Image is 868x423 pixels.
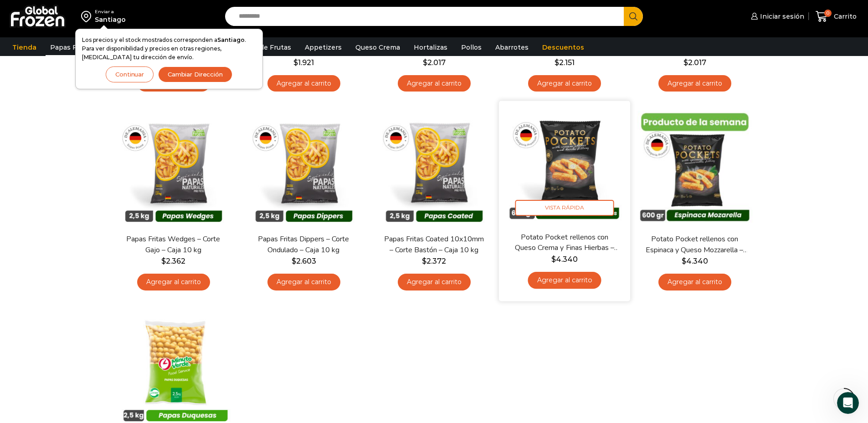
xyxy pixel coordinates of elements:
[8,39,41,56] a: Tienda
[422,257,426,265] span: $
[292,257,316,265] bdi: 2.603
[422,257,446,265] bdi: 2.372
[82,36,256,62] p: Los precios y el stock mostrados corresponden a . Para ver disponibilidad y precios en otras regi...
[683,58,688,67] span: $
[832,12,857,21] span: Carrito
[423,58,446,67] bdi: 2.017
[95,15,126,24] div: Santiago
[106,66,154,82] button: Continuar
[555,58,575,67] bdi: 2.151
[491,39,533,56] a: Abarrotes
[398,75,471,92] a: Agregar al carrito: “Papas Fritas 7x7mm - Corte Bastón - Caja 10 kg”
[528,75,601,92] a: Agregar al carrito: “Papas Fritas Crinkle - Corte Acordeón - Caja 10 kg”
[121,234,226,255] a: Papas Fritas Wedges – Corte Gajo – Caja 10 kg
[300,39,346,56] a: Appetizers
[137,274,210,290] a: Agregar al carrito: “Papas Fritas Wedges – Corte Gajo - Caja 10 kg”
[293,58,298,67] span: $
[658,75,731,92] a: Agregar al carrito: “Papas Fritas 13x13mm - Formato 1 kg - Caja 10 kg”
[217,36,245,43] strong: Santiago
[824,10,832,17] span: 0
[538,39,589,56] a: Descuentos
[528,272,601,289] a: Agregar al carrito: “Potato Pocket rellenos con Queso Crema y Finas Hierbas - Caja 8.4 kg”
[423,58,427,67] span: $
[758,12,804,21] span: Iniciar sesión
[81,9,95,24] img: address-field-icon.svg
[515,200,614,216] span: Vista Rápida
[511,232,617,254] a: Potato Pocket rellenos con Queso Crema y Finas Hierbas – Caja 8.4 kg
[46,39,96,56] a: Papas Fritas
[551,255,555,264] span: $
[642,234,747,255] a: Potato Pocket rellenos con Espinaca y Queso Mozzarella – Caja 8.4 kg
[837,392,859,414] iframe: Intercom live chat
[251,234,356,255] a: Papas Fritas Dippers – Corte Ondulado – Caja 10 kg
[682,257,686,265] span: $
[95,9,126,15] div: Enviar a
[292,257,296,265] span: $
[658,274,731,290] a: Agregar al carrito: “Potato Pocket rellenos con Espinaca y Queso Mozzarella - Caja 8.4 kg”
[267,75,340,92] a: Agregar al carrito: “Papas Fritas 10x10mm - Corte Bastón - Caja 10 kg”
[813,6,859,27] a: 0 Carrito
[683,58,706,67] bdi: 2.017
[234,39,296,56] a: Pulpa de Frutas
[161,257,166,265] span: $
[624,7,643,26] button: Search button
[398,274,471,290] a: Agregar al carrito: “Papas Fritas Coated 10x10mm - Corte Bastón - Caja 10 kg”
[293,58,314,67] bdi: 1.921
[555,58,559,67] span: $
[457,39,486,56] a: Pollos
[682,257,708,265] bdi: 4.340
[161,257,185,265] bdi: 2.362
[409,39,452,56] a: Hortalizas
[158,66,232,82] button: Cambiar Dirección
[749,7,804,25] a: Iniciar sesión
[381,234,486,255] a: Papas Fritas Coated 10x10mm – Corte Bastón – Caja 10 kg
[267,274,340,290] a: Agregar al carrito: “Papas Fritas Dippers - Corte Ondulado - Caja 10 kg”
[351,39,405,56] a: Queso Crema
[551,255,577,264] bdi: 4.340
